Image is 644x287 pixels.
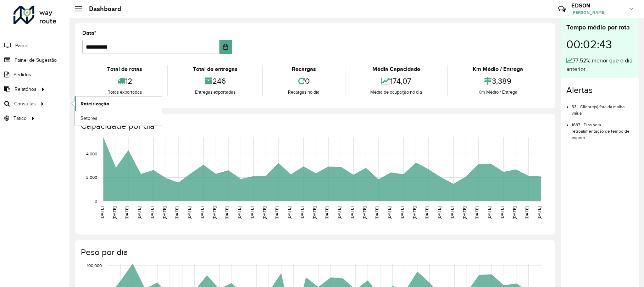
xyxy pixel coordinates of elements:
text: [DATE] [500,206,504,219]
text: [DATE] [362,206,367,219]
a: Setores [75,111,162,125]
text: [DATE] [237,206,241,219]
div: 174,07 [347,73,445,89]
text: [DATE] [487,206,492,219]
h4: Alertas [566,85,633,95]
div: Média de ocupação no dia [347,89,445,96]
text: [DATE] [300,206,304,219]
span: Painel de Sugestão [15,56,57,64]
button: Choose Date [220,40,232,54]
a: Roteirização [75,96,162,111]
text: [DATE] [350,206,354,219]
text: [DATE] [387,206,392,219]
div: 12 [84,73,166,89]
div: 00:02:43 [566,32,633,56]
text: [DATE] [187,206,191,219]
li: 33 - Cliente(s) fora da malha viária [572,98,633,116]
text: [DATE] [450,206,454,219]
h4: Peso por dia [81,247,548,258]
div: Recargas no dia [265,89,343,96]
span: [PERSON_NAME] [571,9,624,16]
text: [DATE] [374,206,379,219]
h2: Dashboard [82,5,121,13]
text: [DATE] [274,206,279,219]
text: [DATE] [462,206,467,219]
text: 0 [95,199,97,203]
text: [DATE] [524,206,529,219]
li: 1687 - Dias sem retroalimentação de tempo de espera [572,116,633,141]
div: Total de rotas [84,65,166,73]
div: 246 [170,73,261,89]
text: 2,000 [86,175,97,180]
text: [DATE] [112,206,117,219]
text: [DATE] [474,206,479,219]
span: Roteirização [80,100,109,107]
div: 3,389 [449,73,546,89]
text: [DATE] [400,206,404,219]
text: [DATE] [212,206,217,219]
div: Média Capacidade [347,65,445,73]
text: [DATE] [200,206,204,219]
text: [DATE] [174,206,179,219]
text: [DATE] [312,206,317,219]
div: Total de entregas [170,65,261,73]
text: [DATE] [324,206,329,219]
div: Km Médio / Entrega [449,89,546,96]
text: 4,000 [86,151,97,156]
div: Entregas exportadas [170,89,261,96]
text: [DATE] [287,206,292,219]
a: Contato Rápido [554,1,570,17]
h4: Capacidade por dia [81,121,548,131]
text: [DATE] [137,206,141,219]
text: 100,000 [87,263,102,268]
text: [DATE] [150,206,154,219]
span: Pedidos [13,71,31,78]
text: [DATE] [250,206,254,219]
label: Data [82,29,96,37]
div: Tempo médio por rota [566,23,633,32]
text: [DATE] [124,206,129,219]
text: [DATE] [262,206,267,219]
span: Setores [80,115,98,122]
text: [DATE] [512,206,517,219]
span: Painel [15,42,28,49]
span: Consultas [14,100,36,107]
text: [DATE] [424,206,429,219]
text: [DATE] [162,206,167,219]
span: Tático [13,115,27,122]
text: [DATE] [412,206,417,219]
h3: EDSON [571,2,624,9]
div: Rotas exportadas [84,89,166,96]
text: [DATE] [100,206,104,219]
span: Relatórios [15,85,37,93]
text: [DATE] [537,206,542,219]
text: [DATE] [337,206,342,219]
text: [DATE] [224,206,229,219]
div: 0 [265,73,343,89]
text: [DATE] [437,206,442,219]
div: Km Médio / Entrega [449,65,546,73]
div: 77,52% menor que o dia anterior [566,56,633,73]
div: Recargas [265,65,343,73]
